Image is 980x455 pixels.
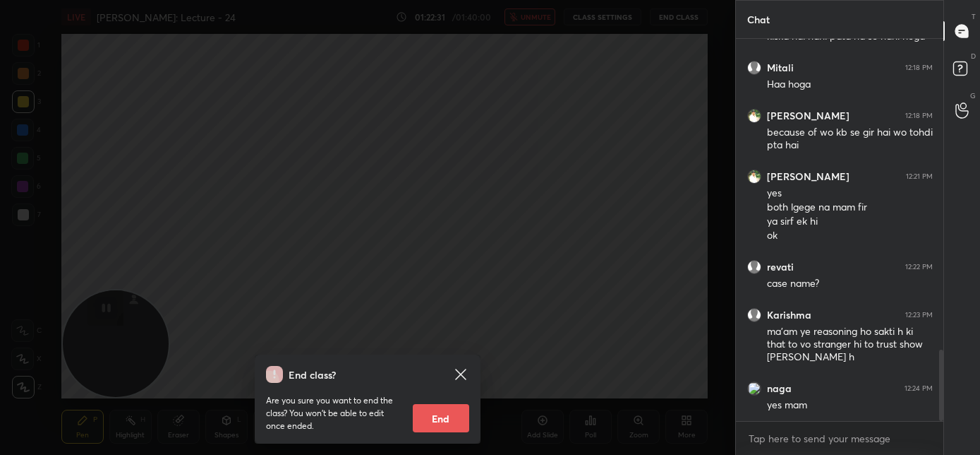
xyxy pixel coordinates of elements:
[905,311,933,319] div: 12:23 PM
[767,398,933,413] div: yes mam
[767,110,849,122] h6: [PERSON_NAME]
[905,112,933,120] div: 12:18 PM
[767,215,933,229] div: ya sirf ek hi
[266,394,401,432] p: Are you sure you want to end the class? You won’t be able to edit once ended.
[767,78,933,92] div: Haa hoga
[747,260,761,274] img: default.png
[970,90,976,101] p: G
[767,325,933,365] div: ma'am ye reasoning ho sakti h ki that to vo stranger hi to trust show [PERSON_NAME] h
[747,109,761,123] img: 3
[736,1,781,38] p: Chat
[747,308,761,322] img: default.png
[971,51,976,61] p: D
[905,64,933,72] div: 12:18 PM
[736,39,944,421] div: grid
[767,201,933,215] div: both lgege na mam fir
[747,170,761,184] img: 3
[905,263,933,271] div: 12:22 PM
[767,277,933,291] div: case name?
[767,382,792,395] h6: naga
[905,384,933,393] div: 12:24 PM
[289,367,336,382] h4: End class?
[767,229,933,243] div: ok
[747,382,761,396] img: 3
[767,261,794,273] h6: revati
[767,61,794,74] h6: Mitali
[747,61,761,75] img: default.png
[767,170,849,183] h6: [PERSON_NAME]
[767,309,811,321] h6: Karishma
[767,187,933,201] div: yes
[906,172,933,181] div: 12:21 PM
[413,404,469,432] button: End
[767,126,933,153] div: because of wo kb se gir hai wo tohdi pta hai
[972,11,976,22] p: T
